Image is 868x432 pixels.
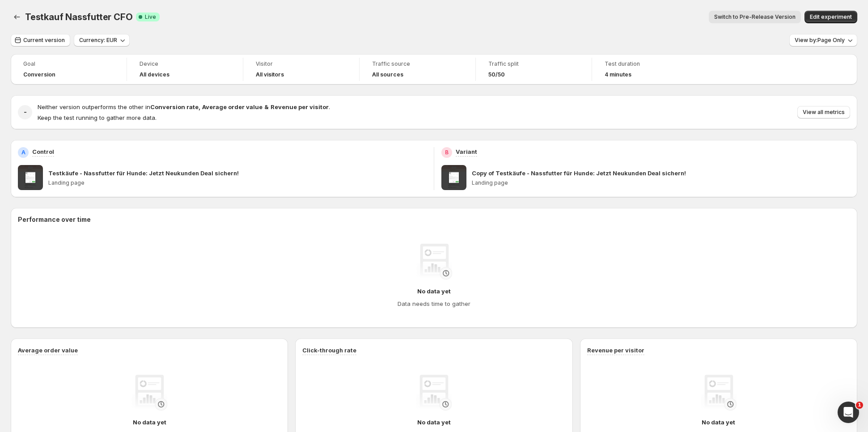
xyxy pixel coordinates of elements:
[140,4,157,21] button: Home
[271,103,329,110] strong: Revenue per visitor
[838,402,859,423] iframe: Intercom live chat
[18,346,78,355] h3: Average order value
[256,71,284,78] h4: All visitors
[153,289,168,304] button: Send a message…
[256,59,347,79] a: VisitorAll visitors
[605,60,696,68] span: Test duration
[28,293,35,300] button: Emoji picker
[701,375,737,411] img: No data yet
[140,60,230,68] span: Device
[23,60,114,68] span: Goal
[24,108,27,117] h2: -
[18,215,850,224] h2: Performance over time
[605,71,631,78] span: 4 minutes
[810,13,852,21] span: Edit experiment
[150,103,199,110] strong: Conversion rate
[145,13,156,21] span: Live
[441,165,466,190] img: Copy of Testkäufe - Nassfutter für Hunde: Jetzt Neukunden Deal sichern!
[372,71,403,78] h4: All sources
[605,59,696,79] a: Test duration4 minutes
[48,169,239,178] p: Testkäufe - Nassfutter für Hunde: Jetzt Neukunden Deal sichern!
[25,12,132,22] span: Testkauf Nassfutter CFO
[74,34,130,47] button: Currency: EUR
[445,149,449,156] h2: B
[18,165,43,190] img: Testkäufe - Nassfutter für Hunde: Jetzt Neukunden Deal sichern!
[372,60,463,68] span: Traffic source
[14,293,21,300] button: Upload attachment
[714,13,796,21] span: Switch to Pre-Release Version
[21,149,25,156] h2: A
[804,11,857,23] button: Edit experiment
[797,106,850,119] button: View all metrics
[23,37,65,44] span: Current version
[157,4,173,20] div: Close
[416,244,452,280] img: No data yet
[27,72,162,98] div: Handy tips: Sharing your issue screenshots and page links helps us troubleshoot your issue faster
[264,103,269,110] strong: &
[6,4,23,21] button: go back
[416,375,452,411] img: No data yet
[702,418,735,427] h4: No data yet
[23,71,55,78] span: Conversion
[38,114,157,121] span: Keep the test running to gather more data.
[456,147,477,156] p: Variant
[8,274,171,289] textarea: Message…
[11,34,70,47] button: Current version
[131,375,167,411] img: No data yet
[11,11,23,23] button: Back
[32,147,54,156] p: Control
[372,59,463,79] a: Traffic sourceAll sources
[140,59,230,79] a: DeviceAll devices
[856,402,863,409] span: 1
[42,293,50,300] button: Gif picker
[488,60,579,68] span: Traffic split
[7,114,172,127] div: [DATE]
[140,71,169,78] h4: All devices
[43,4,102,11] h1: [PERSON_NAME]
[789,34,857,47] button: View by:Page Only
[587,346,644,355] h3: Revenue per visitor
[7,188,172,200] div: [DATE]
[472,169,686,178] p: Copy of Testkäufe - Nassfutter für Hunde: Jetzt Neukunden Deal sichern!
[32,127,172,181] div: Hey [PERSON_NAME] when running an A/A test only one variant counts conversions. Is that normal? D...
[709,11,801,23] button: Switch to Pre-Release Version
[202,103,263,110] strong: Average order value
[43,11,61,20] p: Active
[38,103,330,110] span: Neither version outperforms the other in .
[199,103,200,110] strong: ,
[133,418,166,427] h4: No data yet
[57,293,64,300] button: Start recording
[25,5,40,19] img: Profile image for Antony
[803,109,845,116] span: View all metrics
[23,59,114,79] a: GoalConversion
[39,132,165,176] div: Hey [PERSON_NAME] when running an A/A test only one variant counts conversions. Is that normal? D...
[398,299,470,308] h4: Data needs time to gather
[256,60,347,68] span: Visitor
[79,37,117,44] span: Currency: EUR
[795,37,845,44] span: View by: Page Only
[488,59,579,79] a: Traffic split50/50
[417,287,451,296] h4: No data yet
[472,179,850,186] p: Landing page
[48,179,427,186] p: Landing page
[7,127,172,188] div: Artjom says…
[417,418,451,427] h4: No data yet
[488,71,505,78] span: 50/50
[302,346,356,355] h3: Click-through rate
